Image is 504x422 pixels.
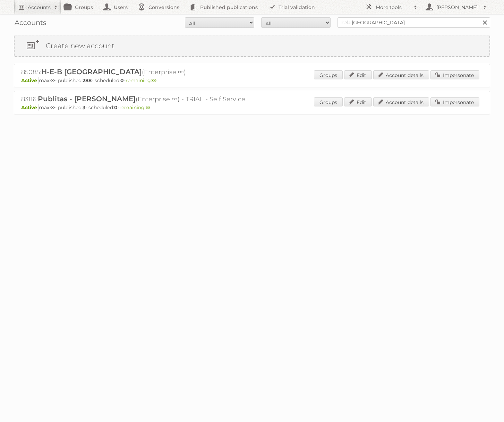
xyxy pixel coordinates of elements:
[430,70,479,79] a: Impersonate
[435,4,480,11] h2: [PERSON_NAME]
[21,104,483,111] p: max: - published: - scheduled: -
[50,104,55,111] strong: ∞
[430,97,479,106] a: Impersonate
[120,77,124,84] strong: 0
[28,4,51,11] h2: Accounts
[114,104,118,111] strong: 0
[15,35,489,56] a: Create new account
[119,104,150,111] span: remaining:
[376,4,410,11] h2: More tools
[41,68,142,76] span: H-E-B [GEOGRAPHIC_DATA]
[21,104,39,111] span: Active
[21,77,39,84] span: Active
[21,95,264,104] h2: 83116: (Enterprise ∞) - TRIAL - Self Service
[373,70,429,79] a: Account details
[83,104,85,111] strong: 3
[344,70,372,79] a: Edit
[152,77,156,84] strong: ∞
[126,77,156,84] span: remaining:
[344,97,372,106] a: Edit
[21,68,264,77] h2: 85085: (Enterprise ∞)
[50,77,55,84] strong: ∞
[21,77,483,84] p: max: - published: - scheduled: -
[83,77,92,84] strong: 288
[373,97,429,106] a: Account details
[314,70,343,79] a: Groups
[314,97,343,106] a: Groups
[146,104,150,111] strong: ∞
[38,95,136,103] span: Publitas - [PERSON_NAME]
